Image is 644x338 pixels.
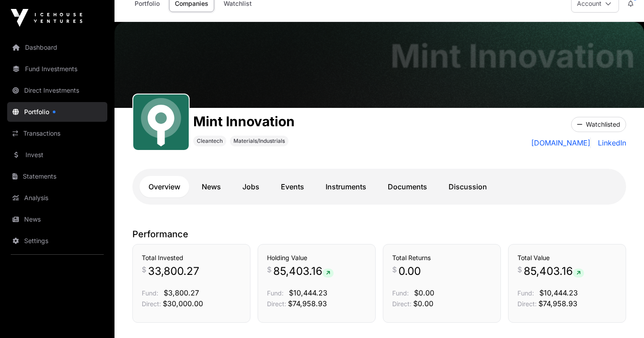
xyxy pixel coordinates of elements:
a: Dashboard [7,38,107,57]
button: Watchlisted [571,117,626,132]
h1: Mint Innovation [390,40,635,72]
span: $10,444.23 [539,288,578,297]
h3: Total Returns [392,253,491,262]
a: Documents [379,176,436,197]
h1: Mint Innovation [193,113,295,129]
h3: Total Invested [142,253,241,262]
span: 85,403.16 [273,264,334,278]
a: News [193,176,230,197]
span: $ [267,264,271,275]
span: $30,000.00 [163,299,203,308]
a: Portfolio [7,102,107,122]
p: Performance [132,228,626,240]
span: $74,958.93 [288,299,327,308]
a: Fund Investments [7,59,107,79]
span: Direct: [267,300,286,308]
a: Instruments [317,176,375,197]
span: $3,800.27 [164,288,199,297]
h3: Total Value [517,253,617,262]
a: Statements [7,167,107,186]
span: $ [517,264,522,275]
span: Direct: [517,300,537,308]
img: Icehouse Ventures Logo [11,9,82,27]
a: Direct Investments [7,81,107,100]
a: Invest [7,145,107,165]
a: Events [272,176,313,197]
img: Mint Innovation [114,22,644,108]
span: 33,800.27 [148,264,199,278]
a: [DOMAIN_NAME] [531,137,591,148]
h3: Holding Value [267,253,366,262]
a: Overview [140,176,189,197]
span: $ [142,264,146,275]
a: News [7,210,107,229]
span: $74,958.93 [538,299,577,308]
span: $0.00 [414,288,434,297]
span: $ [392,264,397,275]
nav: Tabs [140,176,619,197]
span: 85,403.16 [524,264,584,278]
a: LinkedIn [594,137,626,148]
span: Fund: [142,289,158,297]
span: Cleantech [197,137,223,145]
span: 0.00 [398,264,421,278]
span: Materials/Industrials [233,137,285,145]
span: $0.00 [413,299,433,308]
a: Settings [7,231,107,251]
a: Transactions [7,124,107,143]
a: Discussion [440,176,496,197]
span: $10,444.23 [289,288,327,297]
span: Direct: [392,300,411,308]
span: Fund: [392,289,409,297]
span: Direct: [142,300,161,308]
iframe: Chat Widget [599,295,644,338]
a: Analysis [7,188,107,208]
span: Fund: [267,289,284,297]
a: Jobs [233,176,268,197]
img: Mint.svg [137,98,185,146]
span: Fund: [517,289,534,297]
